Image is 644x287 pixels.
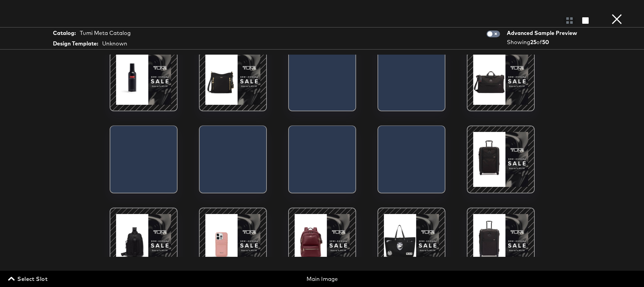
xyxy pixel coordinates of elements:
[53,40,98,47] strong: Design Template:
[10,274,48,284] span: Select Slot
[542,39,549,45] strong: 50
[102,40,127,47] div: Unknown
[530,39,536,45] strong: 25
[219,275,425,283] div: Main Image
[53,29,76,37] strong: Catalog:
[7,274,50,284] button: Select Slot
[507,29,579,37] div: Advanced Sample Preview
[80,29,131,37] div: Tumi Meta Catalog
[507,38,579,46] div: Showing of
